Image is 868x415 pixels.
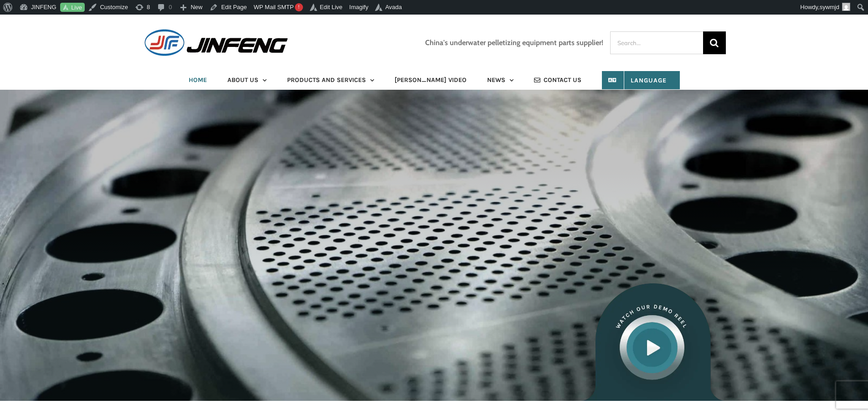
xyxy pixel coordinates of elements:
[487,77,505,83] span: NEWS
[143,28,290,57] img: JINFENG Logo
[395,71,467,89] a: [PERSON_NAME] VIDEO
[287,77,366,83] span: PRODUCTS AND SERVICES
[534,71,581,89] a: CONTACT US
[703,31,726,54] input: Search
[143,71,726,89] nav: Main Menu
[60,3,85,12] a: Live
[395,77,467,83] span: [PERSON_NAME] VIDEO
[227,77,258,83] span: ABOUT US
[615,77,667,84] span: Language
[580,283,726,401] img: landscaper-watch-video-button
[544,77,581,83] span: CONTACT US
[425,39,603,47] h3: China's underwater pelletizing equipment parts supplier!
[189,77,207,83] span: HOME
[487,71,514,89] a: NEWS
[610,31,703,54] input: Search...
[820,4,839,10] span: sywmjd
[580,282,726,293] a: landscaper-watch-video-button
[287,71,374,89] a: PRODUCTS AND SERVICES
[295,3,303,11] span: !
[227,71,267,89] a: ABOUT US
[189,71,207,89] a: HOME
